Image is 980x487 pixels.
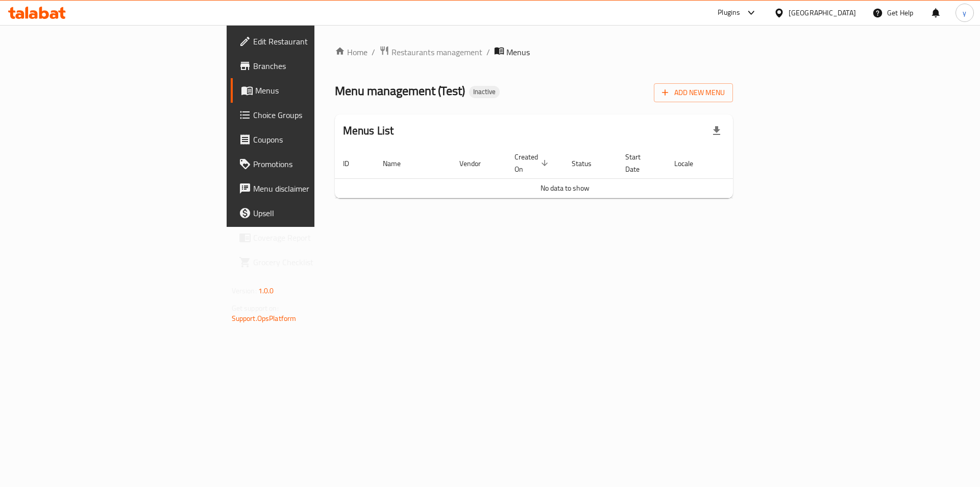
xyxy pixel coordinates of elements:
[231,29,390,54] a: Edit Restaurant
[719,148,795,179] th: Actions
[253,256,382,268] span: Grocery Checklist
[253,182,382,195] span: Menu disclaimer
[253,231,382,244] span: Coverage Report
[258,284,274,297] span: 1.0.0
[963,7,966,18] span: y
[541,181,590,195] span: No data to show
[231,152,390,176] a: Promotions
[379,45,482,59] a: Restaurants management
[343,157,362,170] span: ID
[231,176,390,201] a: Menu disclaimer
[232,302,279,315] span: Get support on:
[391,46,482,58] span: Restaurants management
[231,127,390,152] a: Coupons
[674,157,706,170] span: Locale
[253,109,382,121] span: Choice Groups
[231,54,390,78] a: Branches
[253,60,382,72] span: Branches
[718,7,740,19] div: Plugins
[662,86,725,99] span: Add New Menu
[343,123,394,138] h2: Menus List
[383,157,414,170] span: Name
[231,201,390,225] a: Upsell
[253,35,382,48] span: Edit Restaurant
[253,207,382,219] span: Upsell
[232,284,257,297] span: Version:
[253,158,382,170] span: Promotions
[255,84,382,97] span: Menus
[654,83,733,102] button: Add New Menu
[459,157,494,170] span: Vendor
[469,86,500,98] div: Inactive
[335,79,465,102] span: Menu management ( Test )
[514,151,551,175] span: Created On
[231,78,390,103] a: Menus
[335,148,795,198] table: enhanced table
[572,157,605,170] span: Status
[486,46,490,58] li: /
[335,45,733,59] nav: breadcrumb
[232,312,297,325] a: Support.OpsPlatform
[469,87,500,96] span: Inactive
[625,151,654,175] span: Start Date
[253,133,382,146] span: Coupons
[231,250,390,274] a: Grocery Checklist
[789,7,856,18] div: [GEOGRAPHIC_DATA]
[506,46,530,58] span: Menus
[704,119,729,143] div: Export file
[231,103,390,127] a: Choice Groups
[231,225,390,250] a: Coverage Report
